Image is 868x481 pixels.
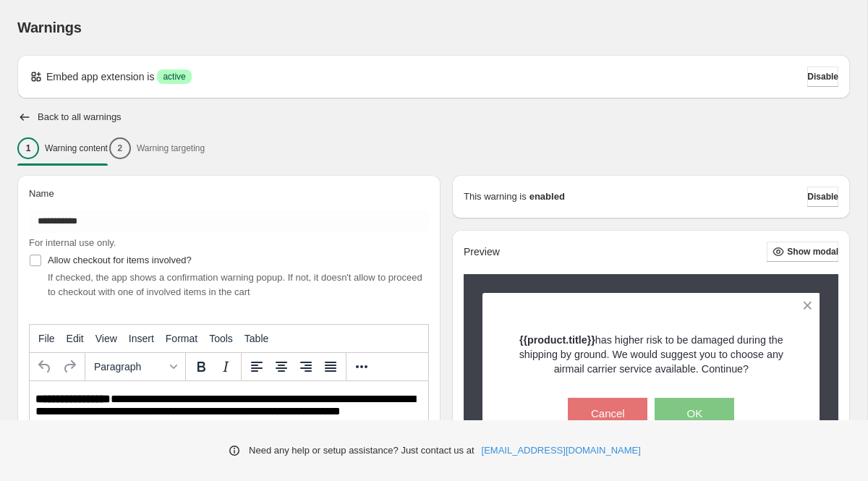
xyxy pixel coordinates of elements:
[807,191,838,203] span: Disable
[163,71,185,82] span: active
[209,333,233,344] span: Tools
[94,361,165,373] span: Paragraph
[189,354,213,379] button: Bold
[33,354,57,379] button: Undo
[318,354,343,379] button: Justify
[807,71,838,82] span: Disable
[48,272,422,297] span: If checked, the app shows a confirmation warning popup. If not, it doesn't allow to proceed to ch...
[166,333,197,344] span: Format
[655,398,734,430] button: OK
[30,381,428,455] iframe: Rich Text Area
[46,69,154,84] p: Embed app extension is
[807,67,838,87] button: Disable
[17,137,39,159] div: 1
[38,333,55,344] span: File
[29,237,116,248] span: For internal use only.
[88,354,182,379] button: Formats
[482,443,641,458] a: [EMAIL_ADDRESS][DOMAIN_NAME]
[17,133,108,163] button: 1Warning content
[807,187,838,207] button: Disable
[95,333,117,344] span: View
[38,111,122,123] h2: Back to all warnings
[767,242,838,262] button: Show modal
[244,333,268,344] span: Table
[294,354,318,379] button: Align right
[48,255,192,265] span: Allow checkout for items involved?
[464,190,527,204] p: This warning is
[787,246,838,257] span: Show modal
[213,354,238,379] button: Italic
[529,190,565,204] strong: enabled
[349,354,374,379] button: More...
[45,142,108,154] p: Warning content
[244,354,269,379] button: Align left
[269,354,294,379] button: Align center
[464,246,500,258] h2: Preview
[29,188,54,199] span: Name
[57,354,82,379] button: Redo
[67,333,84,344] span: Edit
[17,20,82,35] span: Warnings
[519,334,595,346] strong: {{product.title}}
[508,333,795,376] p: has higher risk to be damaged during the shipping by ground. We would suggest you to choose any a...
[568,398,647,430] button: Cancel
[129,333,154,344] span: Insert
